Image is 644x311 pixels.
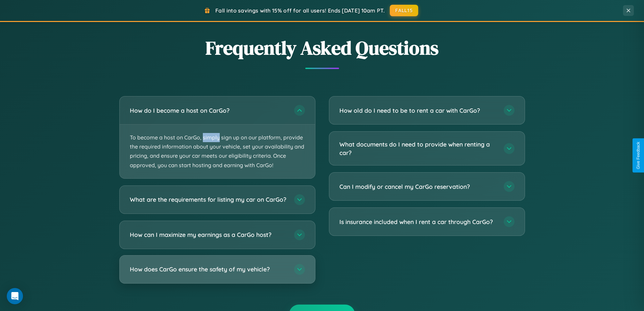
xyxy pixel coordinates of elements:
button: FALL15 [390,5,418,16]
div: Give Feedback [636,142,641,169]
h3: Is insurance included when I rent a car through CarGo? [339,218,497,226]
h3: How does CarGo ensure the safety of my vehicle? [130,265,287,273]
h2: Frequently Asked Questions [119,35,525,61]
h3: How old do I need to be to rent a car with CarGo? [339,106,497,115]
span: Fall into savings with 15% off for all users! Ends [DATE] 10am PT. [215,7,385,14]
p: To become a host on CarGo, simply sign up on our platform, provide the required information about... [120,125,315,178]
h3: What are the requirements for listing my car on CarGo? [130,195,287,204]
h3: How do I become a host on CarGo? [130,106,287,115]
h3: How can I maximize my earnings as a CarGo host? [130,230,287,239]
div: Open Intercom Messenger [7,288,23,304]
h3: Can I modify or cancel my CarGo reservation? [339,182,497,191]
h3: What documents do I need to provide when renting a car? [339,140,497,157]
